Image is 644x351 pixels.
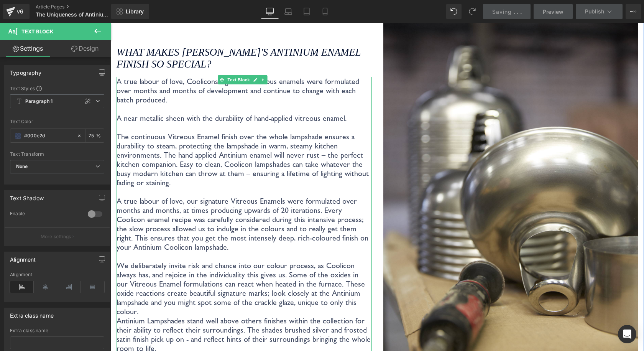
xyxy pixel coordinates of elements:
[36,12,109,18] span: The Uniqueness of Antinium | Journal Article
[465,4,480,19] button: Redo
[3,4,30,19] a: v6
[10,119,104,124] div: Text Color
[534,4,573,19] a: Preview
[626,4,641,19] button: More
[21,28,53,35] span: Text Block
[10,211,80,219] div: Enable
[6,109,261,164] p: The continuous Vitreous Enamel finish over the whole lampshade ensures a durability to steam, pro...
[10,252,36,263] div: Alignment
[446,4,462,19] button: Undo
[618,325,636,343] div: Open Intercom Messenger
[279,4,297,19] a: Laptop
[10,65,41,76] div: Typography
[261,4,279,19] a: Desktop
[297,4,316,19] a: Tablet
[316,4,334,19] a: Mobile
[24,132,73,140] input: Color
[16,163,28,169] b: None
[10,152,104,157] div: Text Transform
[576,4,623,19] button: Publish
[10,308,54,319] div: Extra class name
[543,8,563,16] span: Preview
[6,91,261,109] p: A near metallic sheen with the durability of hand-applied vitreous enamel.
[115,52,140,61] span: Text Block
[6,23,250,47] i: What makes [PERSON_NAME]'s Antinium enamel finish so special?
[6,238,261,293] p: We deliberately invite risk and chance into our colour process, as Coolicon always has, and rejoi...
[5,227,110,246] button: More settings
[10,328,104,333] div: Extra class name
[6,293,261,330] p: Antinium Lampshades stand well above others finishes within the collection for their ability to r...
[10,191,44,201] div: Text Shadow
[111,4,149,19] a: New Library
[514,8,515,15] span: .
[36,4,124,10] a: Article Pages
[85,129,104,142] div: %
[585,8,604,15] span: Publish
[25,98,53,105] b: Paragraph 1
[126,8,144,15] span: Library
[57,40,113,57] a: Design
[6,173,261,229] p: A true labour of love, our signature Vitreous Enamels were formulated over months and months, at ...
[6,54,261,81] p: A true labour of love, Coolicons signature vitreous enamels were formulated over months and month...
[149,52,157,61] a: Expand / Collapse
[15,7,25,16] div: v6
[492,8,512,15] span: Saving
[10,85,104,91] div: Text Styles
[41,233,71,240] p: More settings
[10,272,104,277] div: Alignment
